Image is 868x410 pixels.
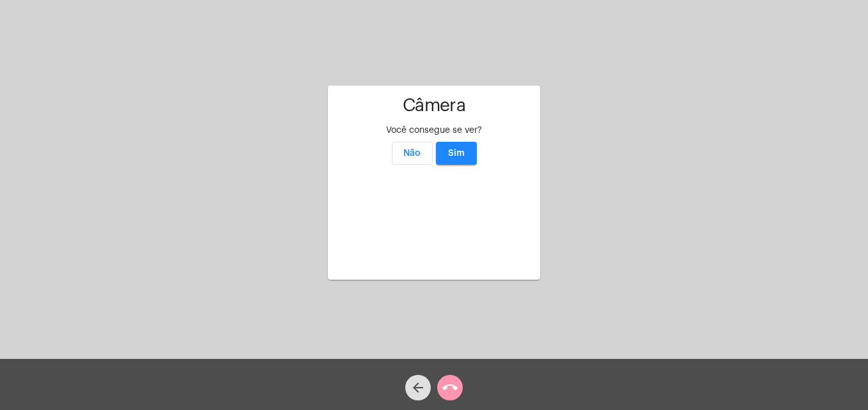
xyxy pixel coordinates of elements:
button: Sim [436,142,477,165]
mat-icon: arrow_back [410,380,426,395]
button: Não [392,142,433,165]
h1: Câmera [338,96,530,116]
span: Não [403,149,421,158]
mat-icon: call_end [442,380,458,395]
span: Sim [448,149,465,158]
span: Você consegue se ver? [386,126,482,135]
